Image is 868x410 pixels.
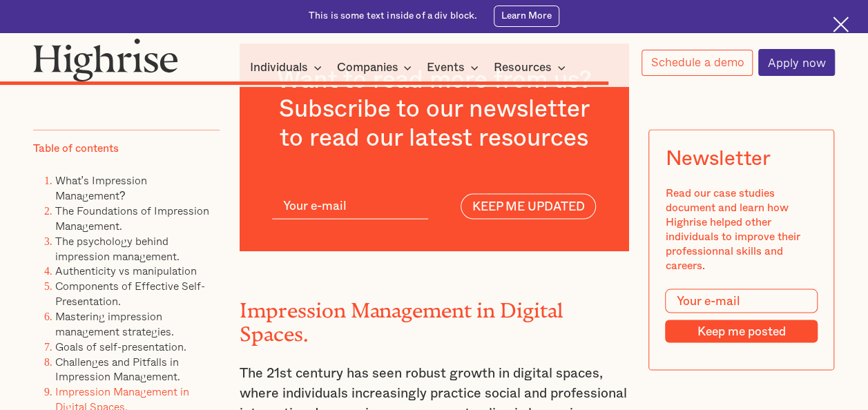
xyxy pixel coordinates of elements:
[240,293,629,340] h2: Impression Management in Digital Spaces.
[55,262,197,279] a: Authenticity vs manipulation
[427,59,465,76] div: Events
[666,289,818,343] form: Modal Form
[272,66,596,153] h3: Want to read more from us? Subscribe to our newsletter to read our latest resources
[55,308,174,340] a: Mastering impression management strategies.
[666,289,818,313] input: Your e-mail
[33,38,178,81] img: Highrise logo
[336,59,416,76] div: Companies
[33,141,119,156] div: Table of contents
[666,147,771,170] div: Newsletter
[272,193,596,219] form: current-ascender-article-subscribe-form
[494,59,552,76] div: Resources
[272,193,428,219] input: Your e-mail
[309,10,478,23] div: This is some text inside of a div block.
[461,193,596,219] input: KEEP ME UPDATED
[758,49,835,76] a: Apply now
[642,50,753,76] a: Schedule a demo
[427,59,483,76] div: Events
[250,59,326,76] div: Individuals
[55,233,180,264] a: The psychology behind impression management.
[250,59,308,76] div: Individuals
[666,320,818,343] input: Keep me posted
[55,202,209,234] a: The Foundations of Impression Management.
[55,277,205,309] a: Components of Effective Self-Presentation.
[494,6,559,26] a: Learn More
[55,353,180,384] a: Challenges and Pitfalls in Impression Management.
[55,172,147,204] a: What's Impression Management?
[336,59,398,76] div: Companies
[494,59,570,76] div: Resources
[55,338,186,355] a: Goals of self-presentation.
[833,17,849,32] img: Cross icon
[666,186,818,273] div: Read our case studies document and learn how Highrise helped other individuals to improve their p...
